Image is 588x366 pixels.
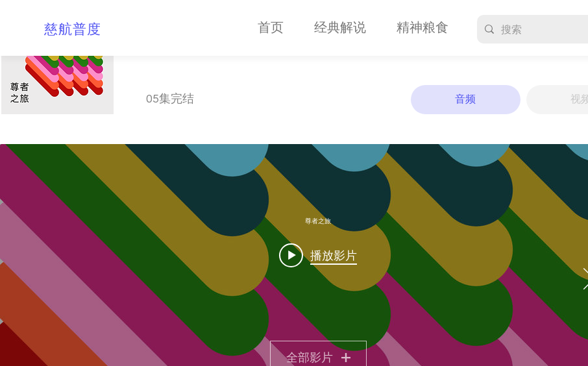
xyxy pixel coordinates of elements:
[310,248,357,265] span: 播放影片
[1,2,114,114] img: 经典解说6-AlbumCover尊者之旅.png
[455,93,477,106] span: 音频
[390,18,455,38] p: 精神粮食
[237,18,293,38] a: 首页
[411,85,521,114] a: 音频
[293,18,376,38] a: 经典解说
[237,18,458,38] nav: 網址
[44,23,101,36] a: 慈航普度
[279,242,357,268] button: Play video: 尊者之旅 第01集 诚化菩萨
[308,18,373,38] p: 经典解说
[251,18,290,38] p: 首页
[146,93,194,105] span: 05集完结
[376,18,458,38] a: 精神粮食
